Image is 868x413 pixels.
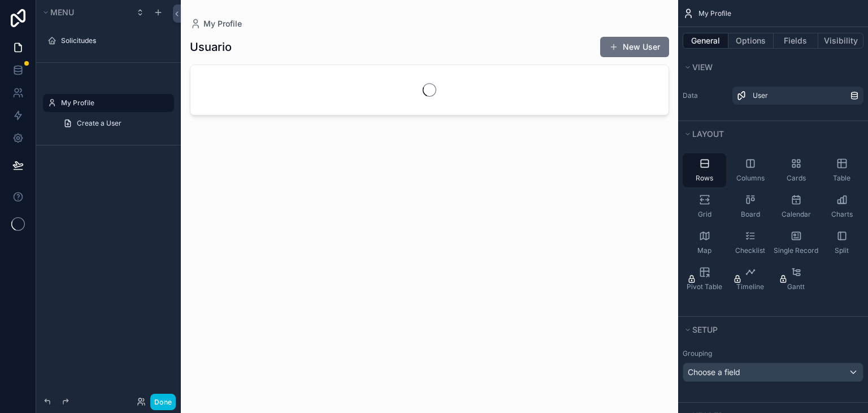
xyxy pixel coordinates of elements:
[728,33,774,49] button: Options
[835,246,849,255] span: Split
[732,87,863,105] a: User
[728,262,772,296] button: Timeline
[820,226,863,260] button: Split
[41,95,170,111] button: Hidden pages
[753,91,768,100] span: User
[774,190,818,223] button: Calendar
[683,126,857,142] button: Layout
[736,282,764,291] span: Timeline
[61,98,167,107] label: My Profile
[683,363,863,382] button: Choose a field
[50,7,74,17] span: Menu
[692,325,718,334] span: Setup
[683,190,726,223] button: Grid
[818,33,863,49] button: Visibility
[688,367,740,377] span: Choose a field
[41,5,129,20] button: Menu
[57,114,174,132] a: Create a User
[683,262,726,296] button: Pivot Table
[774,262,818,296] button: Gantt
[150,394,176,410] button: Done
[697,246,711,255] span: Map
[728,226,772,260] button: Checklist
[692,129,724,139] span: Layout
[774,226,818,260] button: Single Record
[698,210,711,219] span: Grid
[820,190,863,223] button: Charts
[683,349,712,358] label: Grouping
[696,174,713,183] span: Rows
[683,91,728,100] label: Data
[833,174,850,183] span: Table
[683,322,857,338] button: Setup
[728,190,772,223] button: Board
[77,119,121,128] span: Create a User
[774,33,819,49] button: Fields
[774,153,818,187] button: Cards
[687,282,722,291] span: Pivot Table
[692,62,713,72] span: View
[787,174,806,183] span: Cards
[683,59,857,75] button: View
[735,246,765,255] span: Checklist
[683,153,726,187] button: Rows
[741,210,760,219] span: Board
[698,9,731,18] span: My Profile
[774,246,818,255] span: Single Record
[728,153,772,187] button: Columns
[736,174,765,183] span: Columns
[782,210,811,219] span: Calendar
[787,282,805,291] span: Gantt
[820,153,863,187] button: Table
[683,33,728,49] button: General
[831,210,853,219] span: Charts
[61,36,167,45] label: Solicitudes
[683,226,726,260] button: Map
